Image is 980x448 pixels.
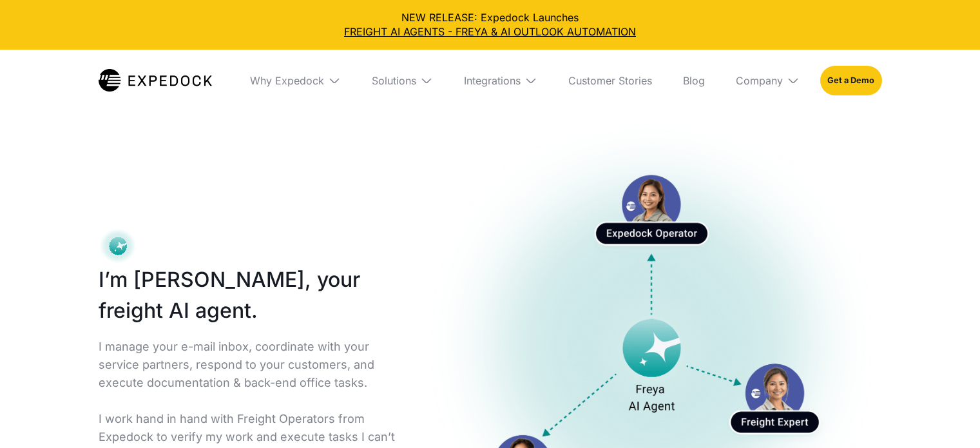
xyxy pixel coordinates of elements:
a: Customer Stories [558,50,662,112]
h1: I’m [PERSON_NAME], your freight AI agent. [99,264,401,326]
a: FREIGHT AI AGENTS - FREYA & AI OUTLOOK AUTOMATION [10,24,970,39]
div: Integrations [464,74,521,87]
div: Solutions [372,74,416,87]
a: Get a Demo [820,66,881,95]
div: Company [736,74,783,87]
a: Blog [673,50,715,112]
div: NEW RELEASE: Expedock Launches [10,10,970,39]
div: Why Expedock [250,74,324,87]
